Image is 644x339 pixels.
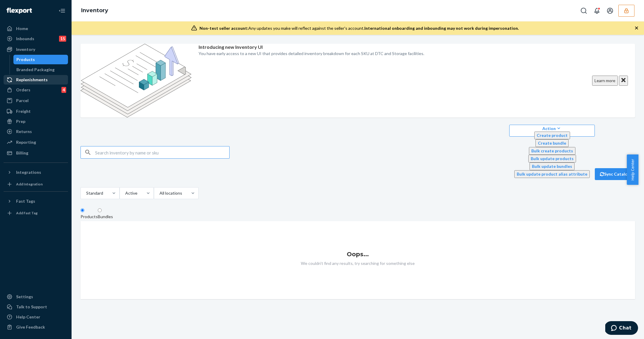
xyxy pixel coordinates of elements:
button: Close Navigation [56,5,68,17]
div: Inventory [16,46,35,52]
a: Branded Packaging [13,65,68,74]
div: Orders [16,87,30,93]
span: Bulk create products [531,148,573,153]
div: Replenishments [16,77,48,83]
button: Create product [534,132,570,139]
button: Create bundle [535,139,569,147]
span: Non-test seller account: [199,26,248,31]
a: Returns [4,127,68,136]
h1: Oops... [80,251,635,257]
div: Products [16,57,35,63]
a: Inventory [4,45,68,54]
span: Bulk update product alias attribute [517,171,587,176]
a: Billing [4,148,68,158]
a: Reporting [4,138,68,147]
a: Replenishments [4,75,68,85]
input: Standard [86,190,86,196]
img: new-reports-banner-icon.82668bd98b6a51aee86340f2a7b77ae3.png [80,44,191,118]
div: Reporting [16,139,36,145]
span: Bulk update bundles [532,164,572,169]
img: Flexport logo [7,8,32,14]
button: Open Search Box [578,5,590,17]
a: Add Integration [4,179,68,189]
button: Bulk update products [528,155,576,163]
div: Prep [16,118,25,124]
div: Returns [16,129,32,135]
input: Search inventory by name or sku [95,146,229,158]
div: Give Feedback [16,324,45,330]
div: Bundles [98,214,113,220]
div: Parcel [16,98,29,104]
div: Fast Tags [16,198,35,204]
span: Bulk update products [531,156,574,161]
button: Bulk update bundles [530,163,575,170]
div: Add Fast Tag [16,210,38,215]
a: Inbounds15 [4,34,68,43]
button: Learn more [592,76,618,85]
a: Products [13,55,68,64]
iframe: Opens a widget where you can chat to one of our agents [605,321,638,336]
a: Orders4 [4,85,68,95]
div: Branded Packaging [16,67,55,73]
div: Freight [16,108,31,114]
input: Bundles [98,208,102,212]
p: You have early access to a new UI that provides detailed inventory breakdown for each SKU at DTC ... [199,51,424,57]
button: Bulk create products [529,147,575,155]
span: International onboarding and inbounding may not work during impersonation. [364,26,519,31]
button: Help Center [627,154,638,185]
div: Inbounds [16,36,34,42]
div: Billing [16,150,28,156]
a: Help Center [4,312,68,322]
div: Integrations [16,169,41,175]
button: ActionCreate productCreate bundleBulk create productsBulk update productsBulk update bundlesBulk ... [509,125,595,137]
button: Integrations [4,168,68,177]
button: Bulk update product alias attribute [514,170,590,178]
a: Add Fast Tag [4,208,68,218]
div: 4 [61,87,66,93]
a: Inventory [81,7,108,14]
div: Add Integration [16,182,43,187]
div: Settings [16,294,33,300]
span: Create product [537,133,568,138]
button: Talk to Support [4,302,68,312]
button: Open account menu [604,5,616,17]
div: Help Center [16,314,40,320]
a: Settings [4,292,68,301]
p: Introducing new Inventory UI [199,44,424,51]
span: Create bundle [538,140,566,146]
input: All locations [159,190,160,196]
a: Prep [4,117,68,126]
button: Open notifications [591,5,603,17]
a: Freight [4,107,68,116]
a: Home [4,24,68,33]
input: Active [125,190,125,196]
button: Close [619,76,628,85]
button: Fast Tags [4,196,68,206]
button: Sync Catalog [595,168,635,180]
div: Any updates you make will reflect against the seller's account. [199,25,519,31]
ol: breadcrumbs [76,2,113,19]
div: Talk to Support [16,304,47,310]
div: Home [16,26,28,32]
input: Products [80,208,84,212]
div: Products [80,214,98,220]
button: Give Feedback [4,322,68,332]
p: We couldn't find any results, try searching for something else [80,260,635,266]
div: 15 [59,36,66,42]
a: Parcel [4,96,68,105]
div: Action [514,125,590,132]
